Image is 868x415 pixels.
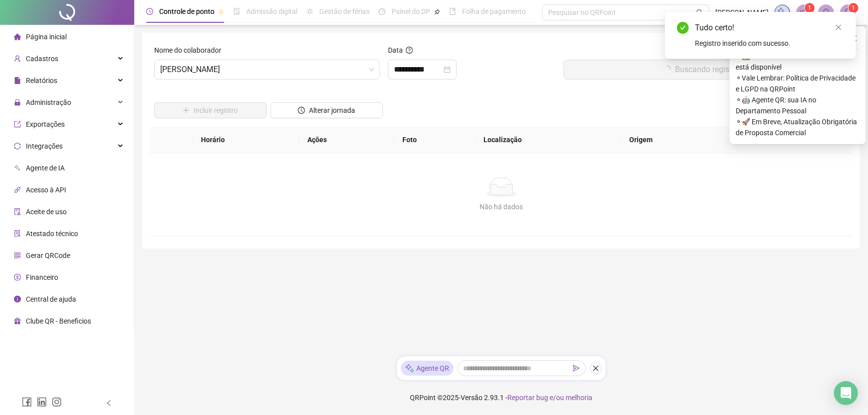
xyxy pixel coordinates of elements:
a: Close [833,22,844,33]
span: ⚬ 🤖 Agente QR: sua IA no Departamento Pessoal [736,94,860,116]
span: check-circle [677,22,689,34]
span: ⚬ 🚀 Em Breve, Atualização Obrigatória de Proposta Comercial [736,116,860,138]
div: Tudo certo! [695,22,844,34]
span: ⚬ Vale Lembrar: Política de Privacidade e LGPD na QRPoint [736,73,860,94]
span: close [835,24,842,31]
div: Open Intercom Messenger [834,381,858,405]
div: Registro inserido com sucesso. [695,38,844,49]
